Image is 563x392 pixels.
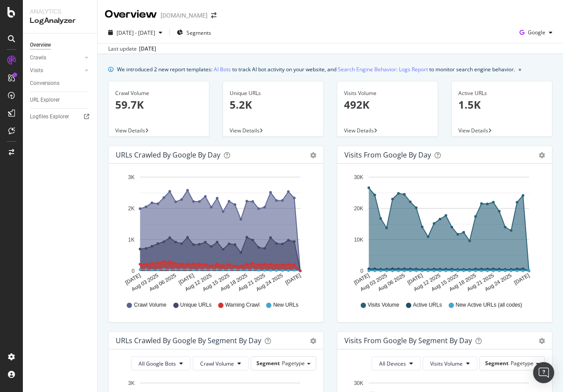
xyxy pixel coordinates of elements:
div: Crawls [30,53,46,62]
text: Aug 18 2025 [448,272,477,293]
p: 1.5K [458,97,545,112]
span: [DATE] - [DATE] [117,29,155,37]
text: [DATE] [353,272,370,286]
text: Aug 06 2025 [377,272,406,293]
span: View Details [230,127,260,134]
span: Segment [256,359,280,367]
div: URLs Crawled by Google By Segment By Day [116,336,261,345]
a: URL Explorer [30,95,91,105]
text: [DATE] [284,272,302,286]
div: URLs Crawled by Google by day [116,150,220,159]
span: Visits Volume [368,301,399,309]
text: Aug 12 2025 [413,272,442,293]
text: Aug 15 2025 [430,272,459,293]
span: Segments [186,29,211,37]
text: 30K [354,380,363,386]
text: Aug 24 2025 [484,272,513,293]
span: Pagetype [511,359,534,367]
text: Aug 06 2025 [148,272,177,293]
text: 0 [132,268,135,274]
div: Logfiles Explorer [30,112,69,121]
div: gear [539,152,545,158]
text: Aug 24 2025 [255,272,284,293]
div: Visits Volume [344,89,431,97]
div: Visits from Google by day [344,150,431,159]
span: Crawl Volume [134,301,166,309]
p: 492K [344,97,431,112]
button: Segments [173,26,215,40]
span: Google [528,29,545,36]
p: 59.7K [115,97,202,112]
a: Search Engine Behavior: Logs Report [338,65,428,74]
div: Unique URLs [230,89,317,97]
text: Aug 15 2025 [201,272,230,293]
span: All Google Bots [139,360,176,367]
div: We introduced 2 new report templates: to track AI bot activity on your website, and to monitor se... [117,65,515,74]
div: [DATE] [139,45,156,53]
span: View Details [115,127,145,134]
button: [DATE] - [DATE] [105,26,166,40]
text: [DATE] [513,272,530,286]
text: Aug 21 2025 [466,272,495,293]
div: gear [539,338,545,344]
div: Active URLs [458,89,545,97]
span: Active URLs [413,301,442,309]
div: [DOMAIN_NAME] [161,11,208,20]
div: gear [310,152,316,158]
text: 30K [354,174,363,180]
svg: A chart. [116,171,316,293]
button: All Devices [372,356,420,370]
text: 2K [128,205,135,212]
span: View Details [458,127,488,134]
div: URL Explorer [30,95,60,105]
div: Analytics [30,7,90,16]
div: Overview [30,40,51,50]
div: Visits [30,66,43,75]
text: [DATE] [124,272,142,286]
div: Open Intercom Messenger [533,362,554,383]
button: Google [516,26,556,40]
div: Visits from Google By Segment By Day [344,336,472,345]
text: 10K [354,237,363,243]
text: Aug 03 2025 [359,272,388,293]
span: Visits Volume [430,360,463,367]
text: Aug 03 2025 [131,272,160,293]
span: Segment [485,359,508,367]
button: close banner [516,63,523,76]
span: All Devices [379,360,406,367]
svg: A chart. [344,171,545,293]
text: 20K [354,205,363,212]
text: [DATE] [178,272,195,286]
button: Crawl Volume [193,356,249,370]
div: info banner [108,65,552,74]
span: New Active URLs (all codes) [456,301,522,309]
a: Logfiles Explorer [30,112,91,121]
div: Last update [108,45,156,53]
span: Warning Crawl [225,301,260,309]
div: Crawl Volume [115,89,202,97]
text: 3K [128,174,135,180]
div: LogAnalyzer [30,16,90,26]
a: Conversions [30,79,91,88]
a: Overview [30,40,91,50]
div: arrow-right-arrow-left [211,12,216,18]
button: Visits Volume [423,356,477,370]
a: AI Bots [214,65,231,74]
span: View Details [344,127,374,134]
a: Crawls [30,53,82,62]
div: Overview [105,7,157,22]
button: All Google Bots [131,356,190,370]
div: gear [310,338,316,344]
a: Visits [30,66,82,75]
text: 1K [128,237,135,243]
text: Aug 12 2025 [184,272,213,293]
text: Aug 18 2025 [219,272,249,293]
div: Conversions [30,79,59,88]
text: 3K [128,380,135,386]
text: Aug 21 2025 [237,272,266,293]
span: New URLs [273,301,298,309]
p: 5.2K [230,97,317,112]
span: Unique URLs [180,301,212,309]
